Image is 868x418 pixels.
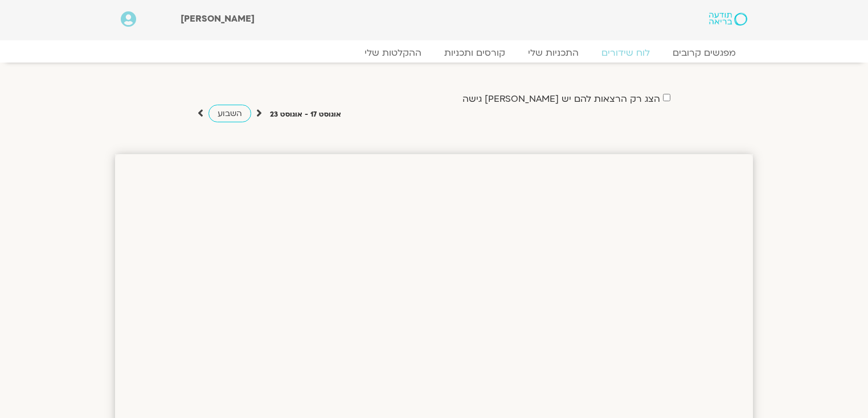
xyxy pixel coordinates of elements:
[661,47,747,59] a: מפגשים קרובים
[208,105,251,122] a: השבוע
[517,47,590,59] a: התכניות שלי
[590,47,661,59] a: לוח שידורים
[181,13,255,25] span: [PERSON_NAME]
[121,47,747,59] nav: Menu
[218,108,242,119] span: השבוע
[270,109,341,121] p: אוגוסט 17 - אוגוסט 23
[353,47,433,59] a: ההקלטות שלי
[433,47,517,59] a: קורסים ותכניות
[462,94,660,104] label: הצג רק הרצאות להם יש [PERSON_NAME] גישה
